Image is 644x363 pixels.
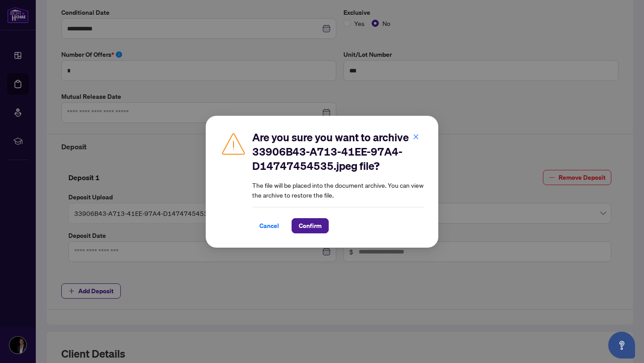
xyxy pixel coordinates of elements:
[220,130,247,157] img: Caution Icon
[252,218,286,233] button: Cancel
[259,219,279,233] span: Cancel
[413,133,419,139] span: close
[252,130,424,233] div: The file will be placed into the document archive. You can view the archive to restore the file.
[252,130,424,173] h2: Are you sure you want to archive 33906B43-A713-41EE-97A4-D14747454535.jpeg file?
[608,332,635,359] button: Open asap
[299,219,322,233] span: Confirm
[292,218,329,233] button: Confirm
